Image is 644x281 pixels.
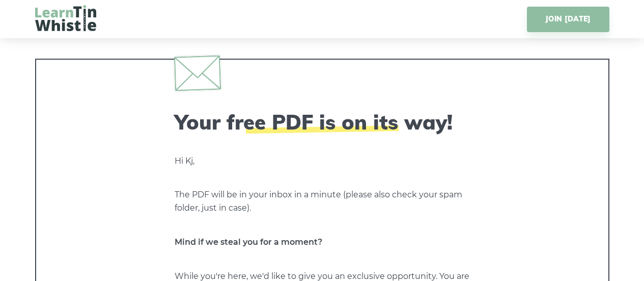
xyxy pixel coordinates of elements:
[35,5,96,31] img: LearnTinWhistle.com
[175,110,470,134] h2: Your free PDF is on its way!
[527,7,609,32] a: JOIN [DATE]
[175,237,322,247] strong: Mind if we steal you for a moment?
[175,188,470,215] p: The PDF will be in your inbox in a minute (please also check your spam folder, just in case).
[175,155,470,168] p: Hi Kj,
[174,55,220,91] img: envelope.svg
